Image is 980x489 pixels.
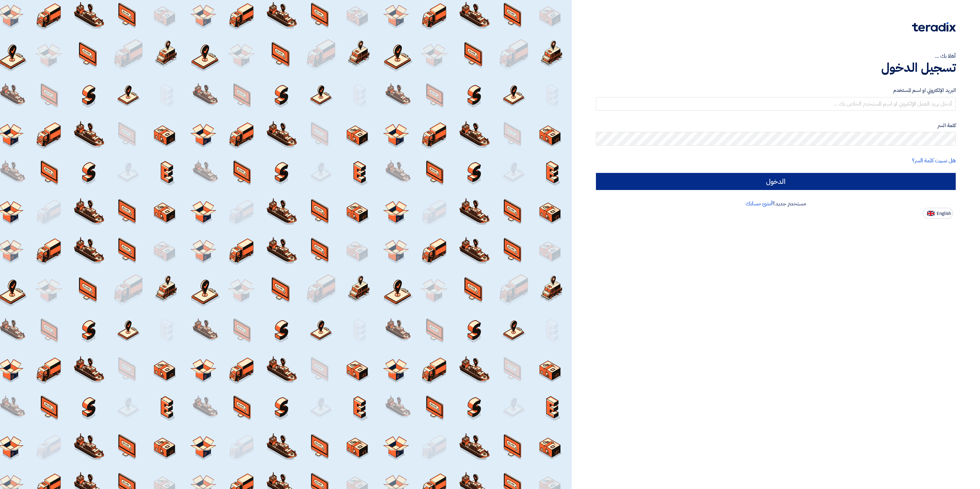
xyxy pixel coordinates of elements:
div: أهلا بك ... [596,52,956,60]
div: مستخدم جديد؟ [596,200,956,208]
img: Teradix logo [912,22,956,32]
input: الدخول [596,173,956,190]
a: هل نسيت كلمة السر؟ [912,157,956,165]
label: كلمة السر [596,122,956,130]
label: البريد الإلكتروني او اسم المستخدم [596,86,956,94]
span: English [937,211,951,216]
button: English [923,208,953,219]
input: أدخل بريد العمل الإلكتروني او اسم المستخدم الخاص بك ... [596,97,956,111]
img: en-US.png [927,211,935,216]
h1: تسجيل الدخول [596,60,956,75]
a: أنشئ حسابك [746,200,773,208]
